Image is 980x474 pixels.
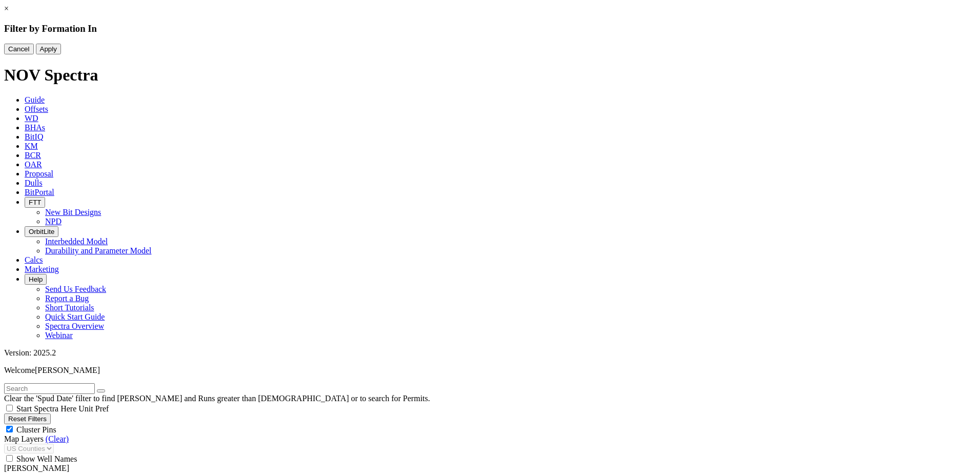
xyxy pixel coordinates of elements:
[4,348,976,358] div: Version: 2025.2
[25,160,42,169] span: OAR
[4,383,95,394] input: Search
[45,246,152,255] a: Durability and Parameter Model
[25,151,41,160] span: BCR
[25,169,53,178] span: Proposal
[29,228,54,235] span: OrbitLite
[4,394,430,403] span: Clear the 'Spud Date' filter to find [PERSON_NAME] and Runs greater than [DEMOGRAPHIC_DATA] or to...
[4,4,9,13] a: ×
[25,188,54,196] span: BitPortal
[4,413,51,424] button: Reset Filters
[45,331,73,340] a: Webinar
[25,265,59,273] span: Marketing
[45,237,108,246] a: Interbedded Model
[4,434,44,443] span: Map Layers
[25,179,43,187] span: Dulls
[4,366,976,375] p: Welcome
[25,95,45,104] span: Guide
[4,464,976,473] div: [PERSON_NAME]
[25,114,38,123] span: WD
[46,434,69,443] a: (Clear)
[16,404,76,413] span: Start Spectra Here
[25,105,48,113] span: Offsets
[25,255,43,264] span: Calcs
[25,142,38,150] span: KM
[4,23,976,34] h3: Filter by Formation In
[45,312,105,321] a: Quick Start Guide
[16,455,77,463] span: Show Well Names
[36,44,61,54] button: Apply
[45,322,104,330] a: Spectra Overview
[78,404,109,413] span: Unit Pref
[45,208,101,216] a: New Bit Designs
[45,285,106,293] a: Send Us Feedback
[45,303,94,312] a: Short Tutorials
[25,123,45,132] span: BHAs
[4,66,976,85] h1: NOV Spectra
[25,132,43,141] span: BitIQ
[16,425,56,434] span: Cluster Pins
[29,275,43,283] span: Help
[45,217,62,226] a: NPD
[4,44,34,54] button: Cancel
[45,294,89,303] a: Report a Bug
[35,366,100,374] span: [PERSON_NAME]
[29,199,41,206] span: FTT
